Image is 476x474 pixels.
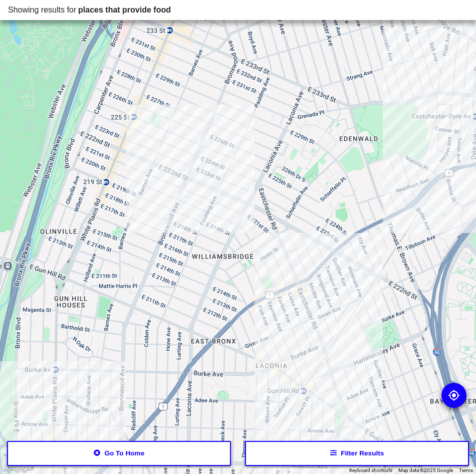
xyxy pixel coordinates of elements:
div: Showing results for [8,4,468,16]
span: places that provide food [78,6,171,14]
img: go to my location [448,389,460,401]
button: Keyboard shortcuts [349,467,392,474]
span: Map data ©2025 Google [398,467,453,473]
img: Google [3,461,36,474]
button: Filter results [245,441,469,466]
button: Go to home [7,441,231,466]
a: Open this area in Google Maps (opens a new window) [3,461,36,474]
a: Terms (opens in new tab) [459,467,473,473]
